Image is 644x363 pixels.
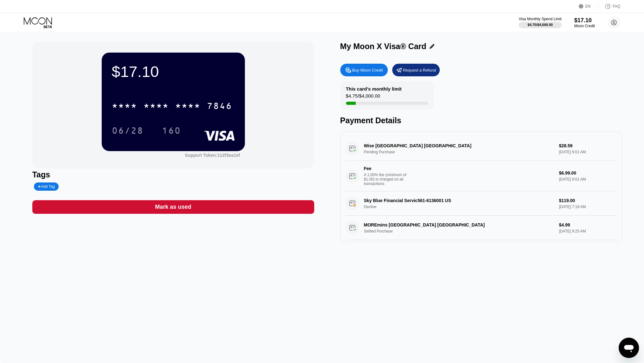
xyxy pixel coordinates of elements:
[559,177,617,181] div: [DATE] 9:01 AM
[107,123,148,138] div: 06/28
[38,184,55,189] div: Add Tag
[364,166,408,171] div: Fee
[157,123,186,138] div: 160
[32,170,314,179] div: Tags
[207,102,232,112] div: 7846
[155,203,191,211] div: Mark as used
[112,126,143,137] div: 06/28
[34,182,59,191] div: Add Tag
[340,64,388,76] div: Buy Moon Credit
[364,173,411,186] div: A 1.00% fee (minimum of $1.00) is charged on all transactions
[340,116,622,125] div: Payment Details
[519,17,561,28] div: Visa Monthly Spend Limit$4.75/$4,000.00
[519,17,561,21] div: Visa Monthly Spend Limit
[345,240,617,271] div: FeeA 1.00% fee (minimum of $1.00) is charged on all transactions$1.00[DATE] 9:25 AM
[585,4,591,9] div: EN
[185,153,240,158] div: Support Token:112f3ea1ef
[352,67,383,73] div: Buy Moon Credit
[403,67,436,73] div: Request a Refund
[598,3,620,10] div: FAQ
[619,338,639,358] iframe: Button to launch messaging window
[345,161,617,191] div: FeeA 1.00% fee (minimum of $1.00) is charged on all transactions$6.99.00[DATE] 9:01 AM
[32,200,314,214] div: Mark as used
[574,17,595,24] div: $17.10
[185,153,240,158] div: Support Token: 112f3ea1ef
[527,23,553,27] div: $4.75 / $4,000.00
[559,170,617,175] div: $6.99.00
[340,42,426,51] div: My Moon X Visa® Card
[346,93,380,102] div: $4.75 / $4,000.00
[613,4,620,9] div: FAQ
[574,17,595,28] div: $17.10Moon Credit
[162,126,181,137] div: 160
[346,86,402,92] div: This card’s monthly limit
[392,64,440,76] div: Request a Refund
[112,63,235,80] div: $17.10
[574,24,595,28] div: Moon Credit
[579,3,598,10] div: EN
